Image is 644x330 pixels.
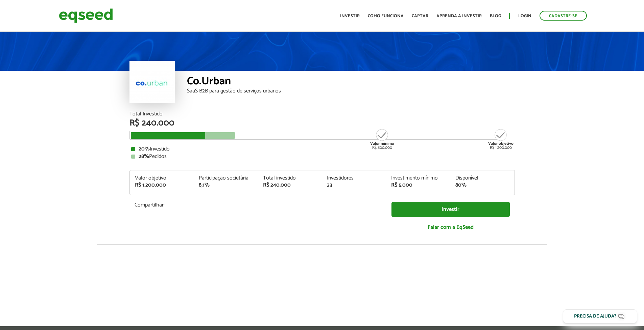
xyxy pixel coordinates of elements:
a: Aprenda a investir [436,14,482,18]
div: 8,1% [199,183,253,188]
div: Disponível [455,175,509,181]
div: R$ 240.000 [263,183,317,188]
div: R$ 5.000 [391,183,445,188]
a: Cadastre-se [540,11,587,21]
div: 33 [327,183,381,188]
strong: 28% [139,152,149,161]
a: Captar [412,14,428,18]
div: Investimento mínimo [391,175,445,181]
div: Valor objetivo [135,175,189,181]
div: R$ 240.000 [129,119,515,128]
div: SaaS B2B para gestão de serviços urbanos [187,88,515,94]
div: Co.Urban [187,76,515,88]
a: Falar com a EqSeed [391,220,510,234]
a: Investir [340,14,360,18]
div: R$ 800.000 [369,128,395,150]
div: 80% [455,183,509,188]
strong: Valor objetivo [488,140,514,147]
div: Participação societária [199,175,253,181]
strong: 20% [139,144,150,154]
div: R$ 1.200.000 [135,183,189,188]
a: Blog [490,14,501,18]
div: Pedidos [131,154,513,159]
strong: Valor mínimo [370,140,394,147]
div: Total Investido [129,111,515,117]
a: Como funciona [368,14,404,18]
div: R$ 1.200.000 [488,128,514,150]
div: Total investido [263,175,317,181]
a: Investir [391,202,510,217]
p: Compartilhar: [135,202,381,208]
img: EqSeed [59,7,113,25]
div: Investido [131,146,513,152]
a: Login [518,14,531,18]
div: Investidores [327,175,381,181]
